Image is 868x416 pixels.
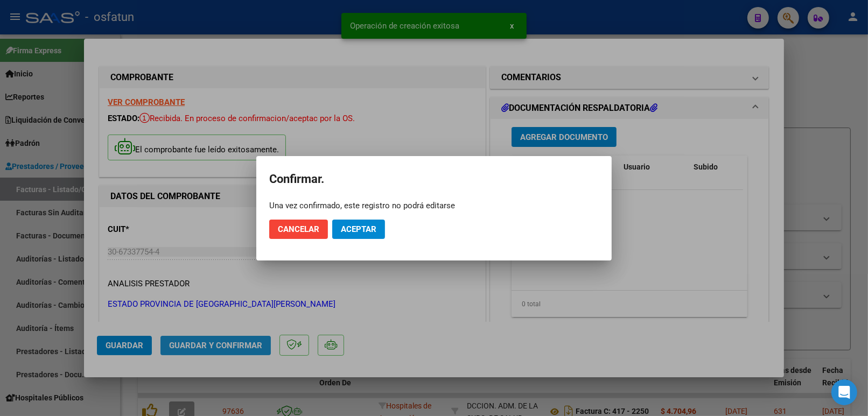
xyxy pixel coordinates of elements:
div: Una vez confirmado, este registro no podrá editarse [269,200,599,211]
h2: Confirmar. [269,169,599,189]
span: Cancelar [278,224,319,234]
button: Cancelar [269,220,328,239]
div: Open Intercom Messenger [831,379,857,405]
span: Aceptar [341,224,376,234]
button: Aceptar [332,220,385,239]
